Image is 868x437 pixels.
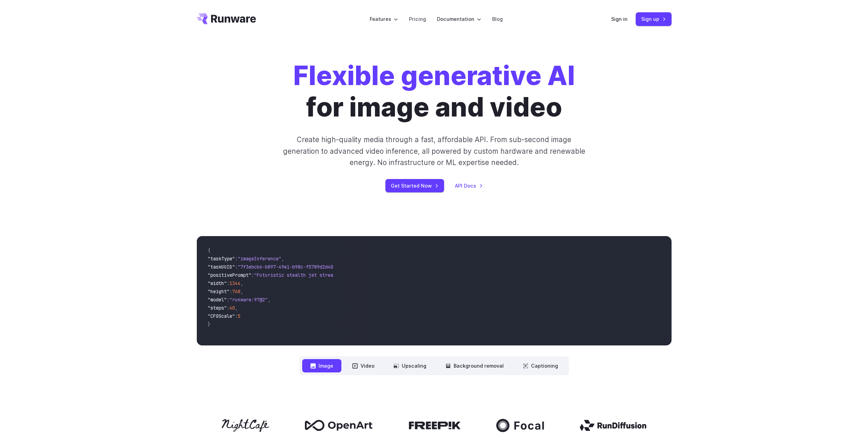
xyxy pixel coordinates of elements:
[230,288,232,295] span: :
[238,264,341,270] span: "7f3ebcb6-b897-49e1-b98c-f5789d2d40d7"
[251,272,254,278] span: :
[238,313,240,319] span: 5
[302,359,341,372] button: Image
[370,15,398,23] label: Features
[235,264,238,270] span: :
[268,297,270,303] span: ,
[208,288,230,295] span: "height"
[232,288,240,295] span: 768
[240,288,243,295] span: ,
[293,60,575,92] strong: Flexible generative AI
[227,297,230,303] span: :
[293,60,575,123] h1: for image and video
[636,12,672,26] a: Sign up
[344,359,383,372] button: Video
[208,305,227,311] span: "steps"
[208,272,251,278] span: "positivePrompt"
[227,305,230,311] span: :
[208,313,235,319] span: "CFGScale"
[230,305,235,311] span: 40
[254,272,502,278] span: "Futuristic stealth jet streaking through a neon-lit cityscape with glowing purple exhaust"
[235,256,238,262] span: :
[437,15,481,23] label: Documentation
[409,15,426,23] a: Pricing
[235,305,238,311] span: ,
[230,297,268,303] span: "runware:97@2"
[281,256,284,262] span: ,
[240,280,243,286] span: ,
[208,247,210,254] span: {
[455,182,483,190] a: API Docs
[208,256,235,262] span: "taskType"
[282,134,586,168] p: Create high-quality media through a fast, affordable API. From sub-second image generation to adv...
[385,179,444,192] a: Get Started Now
[227,280,230,286] span: :
[492,15,503,23] a: Blog
[385,359,435,372] button: Upscaling
[197,13,256,24] a: Go to /
[208,264,235,270] span: "taskUUID"
[208,297,227,303] span: "model"
[208,321,210,327] span: }
[437,359,512,372] button: Background removal
[611,15,628,23] a: Sign in
[235,313,238,319] span: :
[515,359,566,372] button: Captioning
[238,256,281,262] span: "imageInference"
[230,280,240,286] span: 1344
[208,280,227,286] span: "width"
